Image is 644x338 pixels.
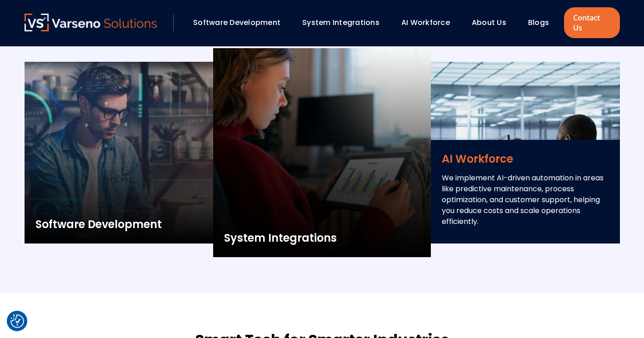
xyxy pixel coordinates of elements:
[442,173,609,227] p: We implement AI-driven automation in areas like predictive maintenance, process optimization, and...
[401,17,450,28] a: AI Workforce
[302,17,379,28] a: System Integrations
[25,14,157,31] img: Varseno Solutions – Product Engineering & IT Services
[442,151,609,167] h3: AI Workforce
[25,14,157,32] a: Varseno Solutions – Product Engineering & IT Services
[467,15,519,30] div: About Us
[524,15,562,30] div: Blogs
[35,216,203,233] h3: Software Development
[189,15,293,30] div: Software Development
[564,7,619,38] a: Contact Us
[224,230,419,246] h3: System Integrations
[193,17,280,28] a: Software Development
[10,314,24,328] img: Revisit consent button
[10,314,24,328] button: Cookie Settings
[397,15,463,30] div: AI Workforce
[472,17,506,28] a: About Us
[298,15,392,30] div: System Integrations
[528,17,549,28] a: Blogs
